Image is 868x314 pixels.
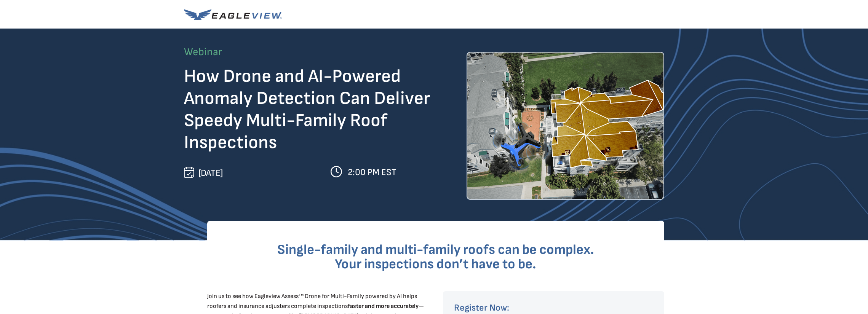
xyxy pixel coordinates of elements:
span: Webinar [184,46,222,58]
span: Your inspections don’t have to be. [335,256,536,273]
span: 2:00 PM EST [348,167,396,178]
span: Register Now: [454,302,509,313]
strong: faster and more accurately [348,303,419,310]
span: [DATE] [198,167,223,179]
span: How Drone and AI-Powered Anomaly Detection Can Deliver Speedy Multi-Family Roof Inspections [184,65,430,153]
span: Single-family and multi-family roofs can be complex. [277,242,594,258]
img: Drone flying over a multi-family home [467,52,664,200]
